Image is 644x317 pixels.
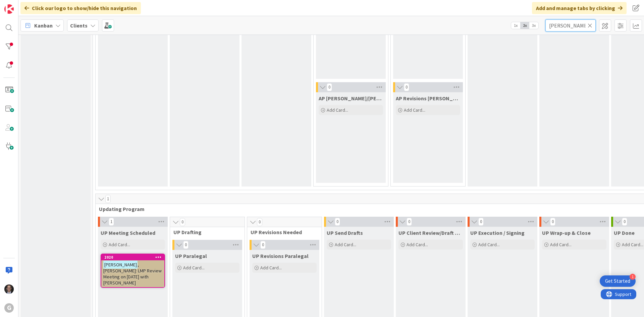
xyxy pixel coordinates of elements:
span: UP Send Drafts [327,229,363,236]
span: UP Client Review/Draft Review Meeting [398,229,463,236]
span: UP Meeting Scheduled [101,229,155,236]
span: Kanban [34,21,53,30]
div: 2020[PERSON_NAME], [PERSON_NAME]: LMP Review Meeting on [DATE] with [PERSON_NAME] [101,254,164,287]
span: Add Card... [550,242,572,248]
span: UP Paralegal [175,253,207,259]
input: Quick Filter... [545,19,596,32]
span: Add Card... [622,242,643,248]
span: UP Drafting [173,229,236,235]
span: UP Revisions Needed [251,229,313,235]
span: 0 [327,83,332,91]
span: Add Card... [260,265,282,271]
span: Add Card... [109,242,130,248]
span: 0 [478,218,484,226]
div: Add and manage tabs by clicking [532,2,627,14]
div: Open Get Started checklist, remaining modules: 1 [600,275,636,287]
span: Add Card... [183,265,205,271]
span: 2x [520,22,529,29]
b: Clients [70,22,88,29]
span: 1 [105,195,111,203]
span: Add Card... [407,242,428,248]
img: Visit kanbanzone.com [4,4,14,14]
span: Add Card... [335,242,356,248]
span: 0 [550,218,555,226]
span: UP Execution / Signing [470,229,525,236]
span: 3x [529,22,538,29]
span: Add Card... [478,242,500,248]
span: , [PERSON_NAME]: LMP Review Meeting on [DATE] with [PERSON_NAME] [103,262,162,286]
img: JT [4,284,14,294]
span: 0 [260,241,266,249]
span: UP Wrap-up & Close [542,229,591,236]
span: Add Card... [404,107,425,113]
span: 0 [407,218,412,226]
span: AP Brad/Jonas [319,95,383,102]
div: 1 [630,274,636,280]
div: Get Started [605,278,630,284]
span: UP Revisions Paralegal [252,253,309,259]
span: 1x [511,22,520,29]
div: 2020 [104,255,164,260]
a: 2020[PERSON_NAME], [PERSON_NAME]: LMP Review Meeting on [DATE] with [PERSON_NAME] [101,254,165,288]
span: 0 [335,218,340,226]
span: Add Card... [327,107,348,113]
span: 0 [180,218,185,226]
mark: [PERSON_NAME] [103,261,138,268]
span: UP Done [614,229,635,236]
div: 2020 [101,254,164,260]
span: 0 [404,83,409,91]
span: 1 [109,218,114,226]
span: Support [14,1,31,9]
span: 0 [257,218,262,226]
span: 0 [622,218,627,226]
div: G [4,303,14,313]
div: Click our logo to show/hide this navigation [20,2,141,14]
span: AP Revisions Brad/Jonas [396,95,460,102]
span: 0 [183,241,189,249]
